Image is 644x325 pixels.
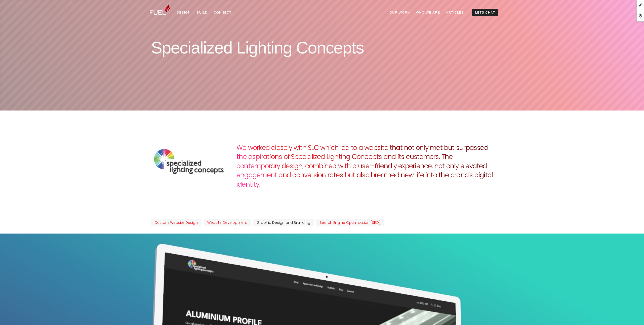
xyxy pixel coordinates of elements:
[472,9,498,16] a: Lets Chat
[236,143,493,189] h2: We worked closely with SLC which led to a website that not only met but surpassed the aspirations...
[413,9,443,16] a: Who We Are
[253,219,314,226] div: Graphic Design and Branding
[204,219,251,226] a: Website Development
[386,9,413,16] a: Our Work
[194,9,211,16] a: Build
[211,9,234,16] a: Connect
[443,9,467,16] a: Articles
[151,146,226,174] img: Specialized Lighting Concepts
[150,4,170,15] img: Fuel Design Ltd - Website design and development company in North Shore, Auckland
[316,219,384,226] a: Search Engine Optimisation (SEO)
[151,219,201,226] a: Custom Website Design
[174,9,194,16] a: Design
